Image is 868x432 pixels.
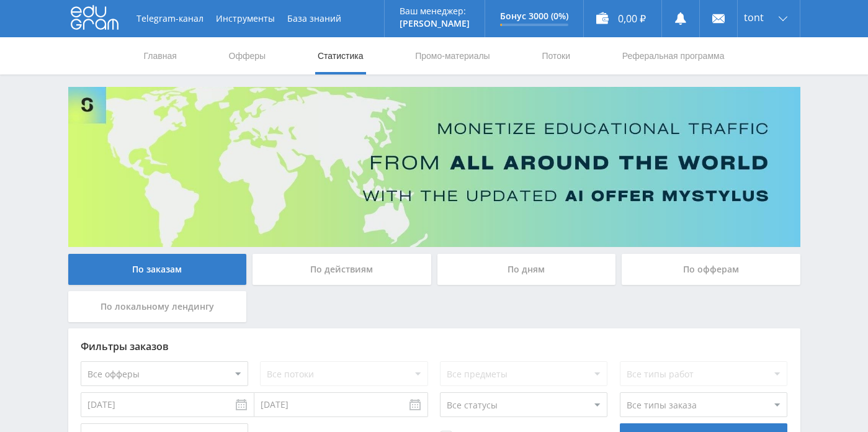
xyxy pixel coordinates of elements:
p: Бонус 3000 (0%) [500,11,568,21]
a: Реферальная программа [621,37,726,74]
a: Статистика [316,37,365,74]
div: По заказам [68,254,247,285]
a: Промо-материалы [414,37,491,74]
a: Офферы [228,37,267,74]
div: Фильтры заказов [81,341,788,352]
p: Ваш менеджер: [400,6,470,16]
div: По локальному лендингу [68,291,247,322]
img: Banner [68,87,800,247]
div: По дням [437,254,616,285]
div: По действиям [253,254,431,285]
div: По офферам [622,254,800,285]
span: tont [744,12,764,22]
p: [PERSON_NAME] [400,19,470,29]
a: Главная [143,37,178,74]
a: Потоки [540,37,571,74]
